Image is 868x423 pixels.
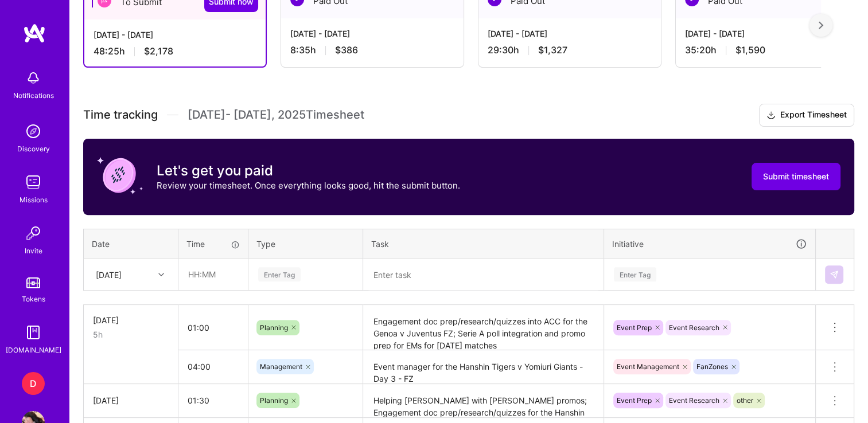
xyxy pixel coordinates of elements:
[93,314,169,326] div: [DATE]
[685,28,849,40] div: [DATE] - [DATE]
[22,171,45,194] img: teamwork
[614,265,656,283] div: Enter Tag
[612,237,807,250] div: Initiative
[178,351,248,382] input: HH:MM
[696,362,728,371] span: FanZones
[364,385,602,417] textarea: Helping [PERSON_NAME] with [PERSON_NAME] promos; Engagement doc prep/research/quizzes for the Han...
[22,66,45,89] img: bell
[830,270,839,279] img: Submit
[363,229,604,258] th: Task
[13,89,54,101] div: Notifications
[144,45,173,57] span: $2,178
[84,229,178,258] th: Date
[290,28,454,40] div: [DATE] - [DATE]
[364,306,602,349] textarea: Engagement doc prep/research/quizzes into ACC for the Genoa v Juventus FZ; Serie A poll integrati...
[752,163,840,190] button: Submit timesheet
[96,268,122,280] div: [DATE]
[538,44,567,56] span: $1,327
[22,372,45,395] div: D
[83,108,158,122] span: Time tracking
[22,120,45,143] img: discovery
[258,265,301,283] div: Enter Tag
[20,194,48,206] div: Missions
[260,396,288,405] span: Planning
[19,372,48,395] a: D
[22,321,45,344] img: guide book
[735,44,765,56] span: $1,590
[766,109,776,122] i: icon Download
[186,238,240,250] div: Time
[6,344,61,356] div: [DOMAIN_NAME]
[737,396,753,405] span: other
[93,328,169,340] div: 5h
[178,385,248,416] input: HH:MM
[178,312,248,343] input: HH:MM
[22,293,45,305] div: Tokens
[260,323,288,332] span: Planning
[669,396,719,405] span: Event Research
[335,44,358,56] span: $386
[488,28,652,40] div: [DATE] - [DATE]
[819,21,823,29] img: right
[759,104,854,127] button: Export Timesheet
[157,162,460,179] h3: Let's get you paid
[23,23,46,44] img: logo
[179,259,247,289] input: HH:MM
[290,44,454,56] div: 8:35 h
[97,152,143,198] img: coin
[188,108,364,122] span: [DATE] - [DATE] , 2025 Timesheet
[617,323,652,332] span: Event Prep
[248,229,363,258] th: Type
[25,245,42,257] div: Invite
[364,351,602,383] textarea: Event manager for the Hanshin Tigers v Yomiuri Giants - Day 3 - FZ
[157,179,460,191] p: Review your timesheet. Once everything looks good, hit the submit button.
[17,143,50,155] div: Discovery
[158,272,164,277] i: icon Chevron
[617,396,652,405] span: Event Prep
[26,277,40,288] img: tokens
[22,222,45,245] img: Invite
[617,362,679,371] span: Event Management
[94,29,256,41] div: [DATE] - [DATE]
[93,394,169,406] div: [DATE]
[763,171,829,182] span: Submit timesheet
[260,362,302,371] span: Management
[669,323,719,332] span: Event Research
[488,44,652,56] div: 29:30 h
[685,44,849,56] div: 35:20 h
[94,45,256,57] div: 48:25 h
